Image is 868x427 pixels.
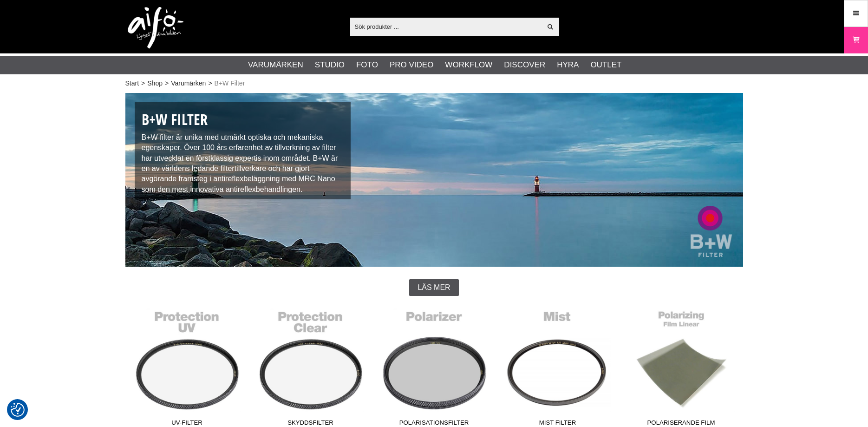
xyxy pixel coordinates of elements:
a: Foto [356,59,378,71]
input: Sök produkter ... [350,20,542,33]
span: B+W Filter [215,79,245,88]
button: Samtyckesinställningar [11,401,25,418]
h1: B+W Filter [142,109,344,130]
a: Outlet [590,59,621,71]
a: Start [125,79,139,88]
span: > [165,79,169,88]
span: Läs mer [418,283,450,292]
a: Pro Video [390,59,433,71]
div: B+W filter är unika med utmärkt optiska och mekaniska egenskaper. Över 100 års erfarenhet av till... [135,102,351,199]
img: Revisit consent button [11,403,25,417]
img: logo.png [128,7,183,49]
a: Discover [504,59,545,71]
a: Studio [315,59,345,71]
a: Varumärken [248,59,303,71]
span: > [208,79,212,88]
a: Workflow [445,59,492,71]
a: Hyra [557,59,579,71]
a: Varumärken [171,79,206,88]
a: Shop [147,79,163,88]
img: B+W Filter [125,93,743,267]
span: > [141,79,145,88]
